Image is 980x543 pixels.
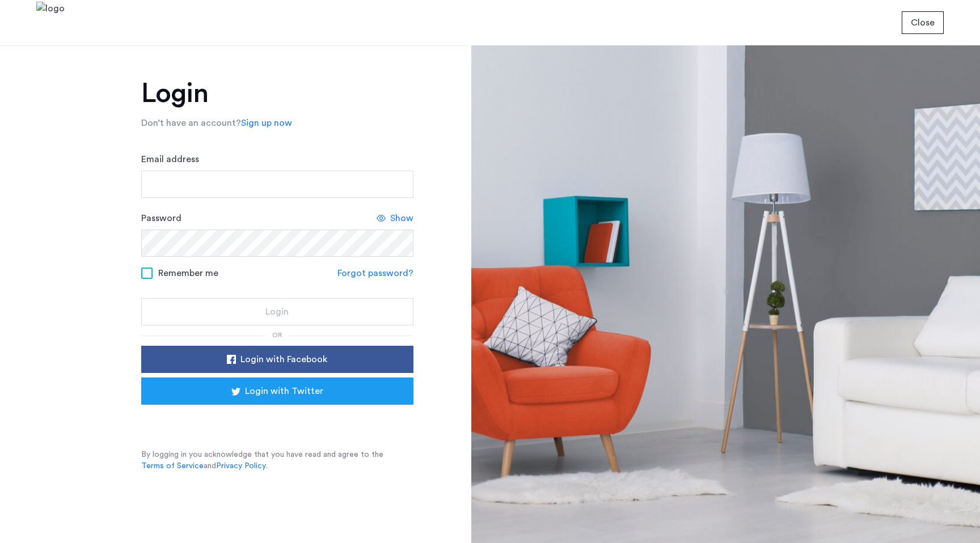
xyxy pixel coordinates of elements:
button: button [141,298,413,325]
span: Login [265,305,289,319]
label: Email address [141,152,199,166]
p: By logging in you acknowledge that you have read and agree to the and . [141,449,413,472]
button: button [141,346,413,373]
span: Show [390,211,413,225]
a: Sign up now [241,116,292,130]
span: or [272,332,282,338]
span: Login with Twitter [245,384,323,398]
span: Login with Facebook [240,353,327,366]
a: Terms of Service [141,460,204,472]
a: Forgot password? [337,266,413,280]
a: Privacy Policy [216,460,266,472]
span: Remember me [158,266,218,280]
span: Don’t have an account? [141,118,241,128]
button: button [141,377,413,405]
span: Close [911,16,935,29]
img: logo [36,2,65,44]
label: Password [141,211,181,225]
h1: Login [141,80,413,107]
button: button [902,11,944,34]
